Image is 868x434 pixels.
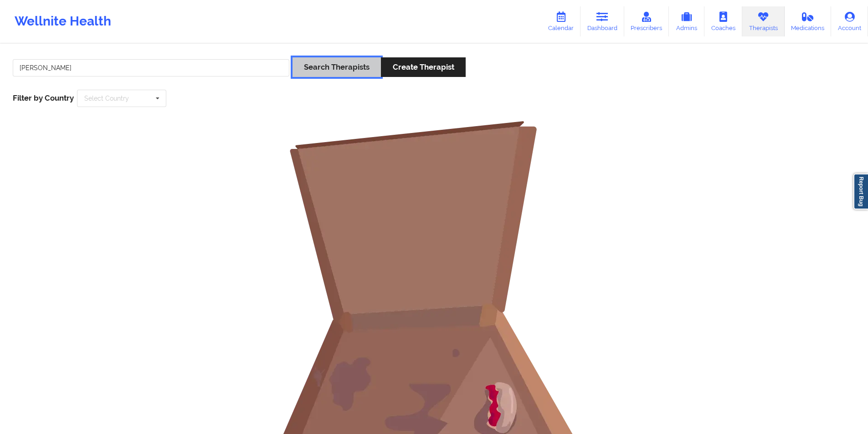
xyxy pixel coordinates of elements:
a: Coaches [704,6,742,36]
button: Create Therapist [381,57,465,77]
div: Select Country [84,95,129,102]
a: Dashboard [580,6,624,36]
span: Filter by Country [13,93,74,102]
a: Calendar [541,6,580,36]
a: Prescribers [624,6,669,36]
button: Search Therapists [293,57,381,77]
a: Medications [785,6,832,36]
a: Therapists [742,6,785,36]
a: Report Bug [853,174,868,209]
a: Admins [669,6,704,36]
input: Search Keywords [13,59,289,77]
a: Account [831,6,868,36]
